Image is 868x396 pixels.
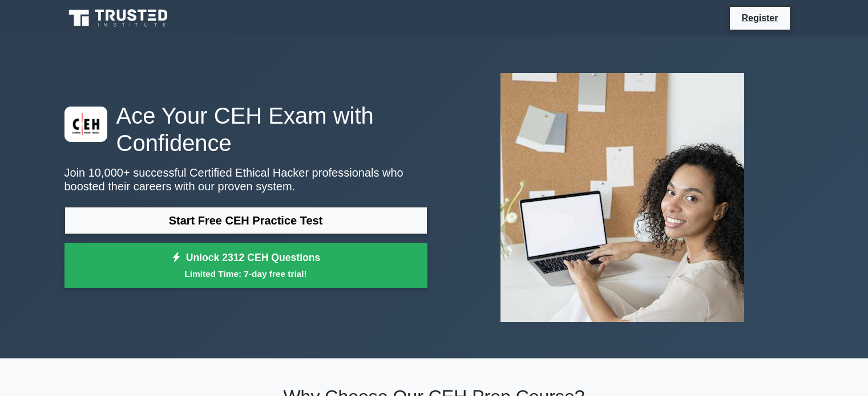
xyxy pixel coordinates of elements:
[734,11,785,25] a: Register
[64,207,427,234] a: Start Free CEH Practice Test
[79,267,413,280] small: Limited Time: 7-day free trial!
[64,243,427,288] a: Unlock 2312 CEH QuestionsLimited Time: 7-day free trial!
[64,102,427,157] h1: Ace Your CEH Exam with Confidence
[64,166,427,193] p: Join 10,000+ successful Certified Ethical Hacker professionals who boosted their careers with our...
